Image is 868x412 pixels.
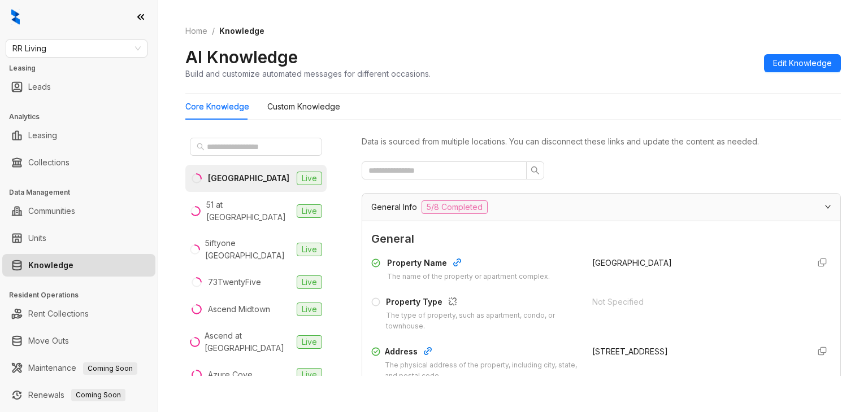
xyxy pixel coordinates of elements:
[297,204,322,218] span: Live
[362,135,841,148] div: Data is sourced from multiple locations. You can disconnect these links and update the content as...
[2,330,155,352] li: Move Outs
[297,243,322,256] span: Live
[592,345,800,358] div: [STREET_ADDRESS]
[386,296,578,310] div: Property Type
[2,151,155,174] li: Collections
[28,303,89,325] a: Rent Collections
[385,345,579,360] div: Address
[2,200,155,222] li: Communities
[422,200,488,214] span: 5/8 Completed
[71,389,125,401] span: Coming Soon
[297,172,322,185] span: Live
[297,275,322,289] span: Live
[28,124,57,147] a: Leasing
[371,230,831,248] span: General
[28,227,46,249] a: Units
[208,303,270,315] div: Ascend Midtown
[205,237,292,262] div: 5iftyone [GEOGRAPHIC_DATA]
[205,330,292,354] div: Ascend at [GEOGRAPHIC_DATA]
[531,166,540,175] span: search
[9,63,158,73] h3: Leasing
[297,368,322,382] span: Live
[773,57,832,69] span: Edit Knowledge
[185,46,298,68] h2: AI Knowledge
[28,200,75,222] a: Communities
[387,271,550,282] div: The name of the property or apartment complex.
[183,25,210,37] a: Home
[2,76,155,98] li: Leads
[11,9,20,25] img: logo
[2,124,155,147] li: Leasing
[208,276,261,288] div: 73TwentyFive
[206,199,292,223] div: 51 at [GEOGRAPHIC_DATA]
[185,100,249,113] div: Core Knowledge
[12,40,141,57] span: RR Living
[9,187,158,198] h3: Data Management
[297,303,322,316] span: Live
[2,303,155,325] li: Rent Collections
[9,290,158,300] h3: Resident Operations
[185,68,431,80] div: Build and customize automated messages for different occasions.
[28,76,51,98] a: Leads
[2,227,155,249] li: Units
[28,384,125,406] a: RenewalsComing Soon
[28,330,69,352] a: Move Outs
[385,360,579,382] div: The physical address of the property, including city, state, and postal code.
[371,201,417,213] span: General Info
[2,384,155,406] li: Renewals
[83,362,137,375] span: Coming Soon
[764,54,841,72] button: Edit Knowledge
[297,335,322,349] span: Live
[212,25,215,37] li: /
[208,369,253,381] div: Azure Cove
[219,26,264,36] span: Knowledge
[197,143,205,151] span: search
[267,100,340,113] div: Custom Knowledge
[824,203,831,210] span: expanded
[9,112,158,122] h3: Analytics
[592,296,800,308] div: Not Specified
[2,254,155,277] li: Knowledge
[362,194,840,221] div: General Info5/8 Completed
[28,254,73,277] a: Knowledge
[208,172,289,185] div: [GEOGRAPHIC_DATA]
[386,310,578,332] div: The type of property, such as apartment, condo, or townhouse.
[2,357,155,379] li: Maintenance
[592,258,672,268] span: [GEOGRAPHIC_DATA]
[28,151,70,174] a: Collections
[387,257,550,271] div: Property Name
